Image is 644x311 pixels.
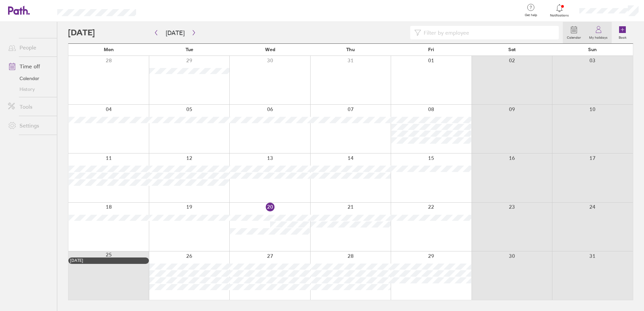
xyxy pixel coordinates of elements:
[265,47,275,52] span: Wed
[3,73,57,84] a: Calendar
[186,47,193,52] span: Tue
[70,258,147,263] div: [DATE]
[104,47,114,52] span: Mon
[3,60,57,73] a: Time off
[585,34,612,40] label: My holidays
[520,13,542,17] span: Get help
[615,34,631,40] label: Book
[421,26,555,39] input: Filter by employee
[508,47,516,52] span: Sat
[3,119,57,132] a: Settings
[563,34,585,40] label: Calendar
[585,22,612,43] a: My holidays
[3,84,57,95] a: History
[549,13,571,18] span: Notifications
[563,22,585,43] a: Calendar
[588,47,597,52] span: Sun
[428,47,434,52] span: Fri
[160,27,190,38] button: [DATE]
[3,100,57,113] a: Tools
[3,41,57,54] a: People
[612,22,633,43] a: Book
[549,3,571,18] a: Notifications
[346,47,355,52] span: Thu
